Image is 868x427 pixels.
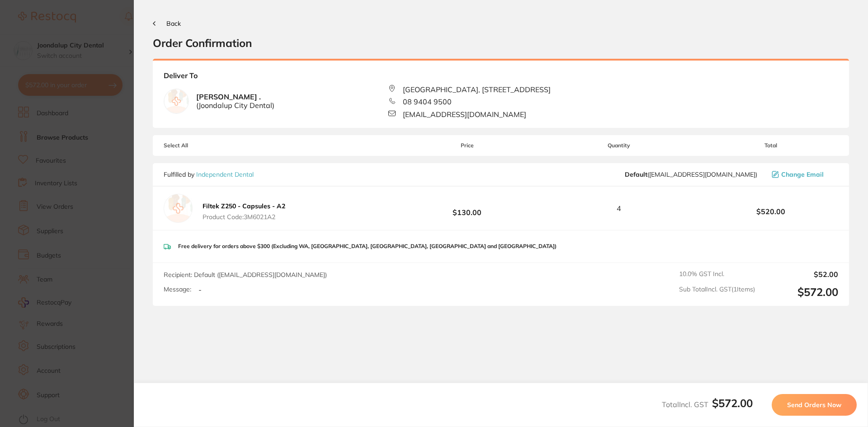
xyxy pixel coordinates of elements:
span: Send Orders Now [787,401,841,409]
span: ( Joondalup City Dental ) [196,101,274,109]
h2: Order Confirmation [153,36,849,50]
button: Filtek Z250 - Capsules - A2 Product Code:3M6021A2 [200,202,288,221]
img: Profile image for Restocq [20,22,35,36]
span: Total Incl. GST [662,400,753,409]
a: Independent Dental [196,170,254,178]
output: $572.00 [762,286,838,299]
span: orders@independentdental.com.au [625,171,757,178]
b: $130.00 [400,200,534,217]
span: Sub Total Incl. GST ( 1 Items) [679,286,755,299]
b: Deliver To [164,71,838,85]
div: Message content [39,19,160,155]
p: Fulfilled by [164,171,254,178]
b: Filtek Z250 - Capsules - A2 [203,202,285,210]
span: 4 [617,204,621,212]
b: Default [625,170,647,178]
span: Price [400,142,534,149]
button: Change Email [769,170,838,178]
output: $52.00 [762,270,838,278]
span: Quantity [535,142,703,149]
b: $520.00 [703,207,838,216]
span: 08 9404 9500 [403,98,452,106]
span: Back [166,19,181,28]
span: 10.0 % GST Incl. [679,270,755,278]
img: empty.jpg [164,89,189,113]
p: - [198,286,202,294]
span: [EMAIL_ADDRESS][DOMAIN_NAME] [403,110,526,118]
span: Recipient: Default ( [EMAIL_ADDRESS][DOMAIN_NAME] ) [164,271,327,279]
p: Free delivery for orders above $300 (Excluding WA, [GEOGRAPHIC_DATA], [GEOGRAPHIC_DATA], [GEOGRAP... [178,243,557,249]
div: Hi [PERSON_NAME], [39,19,160,28]
button: Send Orders Now [772,394,857,416]
b: [PERSON_NAME] . [196,93,274,109]
span: Product Code: 3M6021A2 [203,213,285,221]
button: Back [153,20,181,27]
img: empty.jpg [164,194,193,223]
p: Message from Restocq, sent Just now [39,159,160,167]
span: [GEOGRAPHIC_DATA], [STREET_ADDRESS] [403,85,551,94]
div: message notification from Restocq, Just now. Hi Penny, This month, AB Orthodontics is offering 30... [14,14,167,173]
span: Change Email [781,171,824,178]
label: Message: [164,286,191,293]
span: Select All [164,142,254,149]
span: Total [703,142,838,149]
b: $572.00 [712,396,753,410]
